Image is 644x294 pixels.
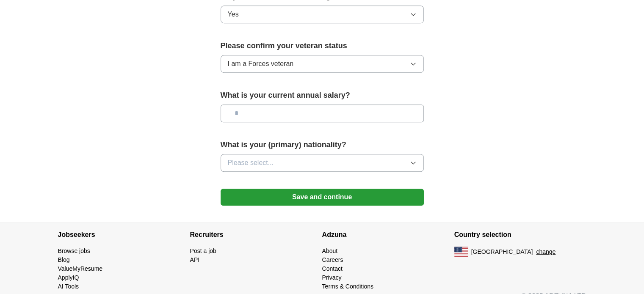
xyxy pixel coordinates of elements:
a: Post a job [190,247,216,254]
span: Please select... [228,158,274,168]
a: AI Tools [58,283,79,290]
img: US flag [454,247,468,257]
button: I am a Forces veteran [221,55,424,73]
a: About [322,247,338,254]
a: ValueMyResume [58,265,103,272]
a: Blog [58,256,70,263]
a: Privacy [322,274,342,281]
a: Careers [322,256,343,263]
label: Please confirm your veteran status [221,40,424,52]
a: Browse jobs [58,247,90,254]
button: Save and continue [221,189,424,206]
a: Contact [322,265,343,272]
label: What is your current annual salary? [221,90,424,101]
span: [GEOGRAPHIC_DATA] [471,247,533,256]
h4: Country selection [454,223,586,247]
a: ApplyIQ [58,274,79,281]
button: Yes [221,5,424,23]
button: change [536,247,556,256]
span: I am a Forces veteran [228,59,294,69]
a: Terms & Conditions [322,283,373,290]
span: Yes [228,9,239,19]
label: What is your (primary) nationality? [221,139,424,151]
a: API [190,256,200,263]
button: Please select... [221,154,424,172]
